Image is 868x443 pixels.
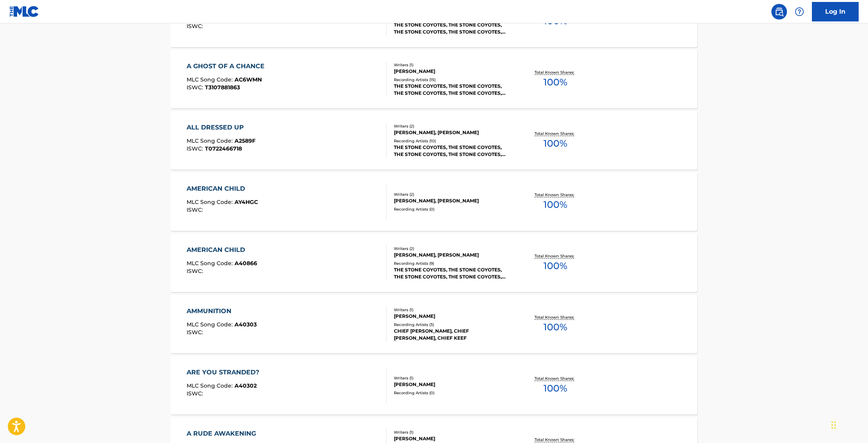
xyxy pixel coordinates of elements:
a: ALL DRESSED UPMLC Song Code:A2589FISWC:T0722466718Writers (2)[PERSON_NAME], [PERSON_NAME]Recordin... [171,111,697,170]
div: Help [792,4,807,19]
span: ISWC : [187,206,205,213]
img: MLC Logo [9,6,39,17]
div: Writers ( 1 ) [394,375,512,381]
span: 100 % [543,259,567,273]
div: Writers ( 1 ) [394,429,512,435]
span: MLC Song Code : [187,137,235,144]
span: MLC Song Code : [187,76,235,83]
p: Total Known Shares: [535,314,576,320]
span: ISWC : [187,23,205,30]
a: AMMUNITIONMLC Song Code:A40303ISWC:Writers (1)[PERSON_NAME]Recording Artists (3)CHIEF [PERSON_NAM... [171,295,697,353]
a: Log In [812,2,859,21]
a: AMERICAN CHILDMLC Song Code:A40866ISWC:Writers (2)[PERSON_NAME], [PERSON_NAME]Recording Artists (... [171,234,697,292]
span: MLC Song Code : [187,321,235,328]
span: 100 % [543,320,567,334]
span: A40302 [235,382,257,389]
span: MLC Song Code : [187,198,235,206]
div: ALL DRESSED UP [187,123,256,132]
div: Writers ( 1 ) [394,62,512,68]
span: 100 % [543,198,567,212]
span: A40866 [235,260,257,267]
span: MLC Song Code : [187,260,235,267]
div: Recording Artists ( 15 ) [394,77,512,83]
span: 100 % [543,381,567,395]
a: A GHOST OF A CHANCEMLC Song Code:AC6WMNISWC:T3107881863Writers (1)[PERSON_NAME]Recording Artists ... [171,50,697,108]
div: ARE YOU STRANDED? [187,368,263,377]
span: ISWC : [187,84,205,91]
span: 100 % [543,136,567,151]
div: Recording Artists ( 3 ) [394,322,512,328]
div: [PERSON_NAME] [394,381,512,388]
p: Total Known Shares: [535,131,576,136]
div: Recording Artists ( 0 ) [394,206,512,212]
div: Recording Artists ( 0 ) [394,390,512,396]
a: Public Search [771,4,787,19]
div: Writers ( 2 ) [394,123,512,129]
div: AMERICAN CHILD [187,184,258,193]
div: AMERICAN CHILD [187,245,257,255]
div: [PERSON_NAME] [394,313,512,320]
div: A GHOST OF A CHANCE [187,62,268,71]
div: Drag [831,413,836,437]
div: THE STONE COYOTES, THE STONE COYOTES, THE STONE COYOTES, THE STONE COYOTES, THE STONE COYOTES [394,144,512,158]
a: AMERICAN CHILDMLC Song Code:AY4HGCISWC:Writers (2)[PERSON_NAME], [PERSON_NAME]Recording Artists (... [171,172,697,231]
p: Total Known Shares: [535,192,576,198]
p: Total Known Shares: [535,69,576,75]
span: ISWC : [187,268,205,275]
div: [PERSON_NAME] [394,435,512,442]
span: AC6WMN [235,76,262,83]
div: [PERSON_NAME], [PERSON_NAME] [394,129,512,136]
div: Recording Artists ( 9 ) [394,260,512,266]
a: ARE YOU STRANDED?MLC Song Code:A40302ISWC:Writers (1)[PERSON_NAME]Recording Artists (0)Total Know... [171,356,697,415]
div: Writers ( 2 ) [394,246,512,252]
div: AMMUNITION [187,307,257,316]
img: help [795,7,804,16]
span: ISWC : [187,390,205,397]
span: MLC Song Code : [187,382,235,389]
p: Total Known Shares: [535,376,576,381]
iframe: Chat Widget [829,406,868,443]
div: [PERSON_NAME] [394,68,512,75]
span: A40303 [235,321,257,328]
div: Writers ( 1 ) [394,307,512,313]
span: T0722466718 [205,145,242,152]
div: [PERSON_NAME], [PERSON_NAME] [394,252,512,259]
span: 100 % [543,75,567,89]
div: THE STONE COYOTES, THE STONE COYOTES, THE STONE COYOTES, THE STONE COYOTES, THE STONE COYOTES [394,266,512,280]
div: Recording Artists ( 10 ) [394,138,512,144]
span: T3107881863 [205,84,240,91]
span: A2589F [235,137,256,144]
span: ISWC : [187,329,205,336]
p: Total Known Shares: [535,253,576,259]
div: CHIEF [PERSON_NAME], CHIEF [PERSON_NAME], CHIEF KEEF [394,328,512,342]
div: [PERSON_NAME], [PERSON_NAME] [394,197,512,204]
span: AY4HGC [235,198,258,206]
div: THE STONE COYOTES, THE STONE COYOTES, THE STONE COYOTES, THE STONE COYOTES, THE STONE COYOTES [394,21,512,35]
div: Writers ( 2 ) [394,191,512,197]
div: A RUDE AWAKENING [187,429,260,438]
img: search [774,7,784,16]
span: ISWC : [187,145,205,152]
div: THE STONE COYOTES, THE STONE COYOTES, THE STONE COYOTES, THE STONE COYOTES, THE STONE COYOTES [394,83,512,97]
p: Total Known Shares: [535,437,576,443]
